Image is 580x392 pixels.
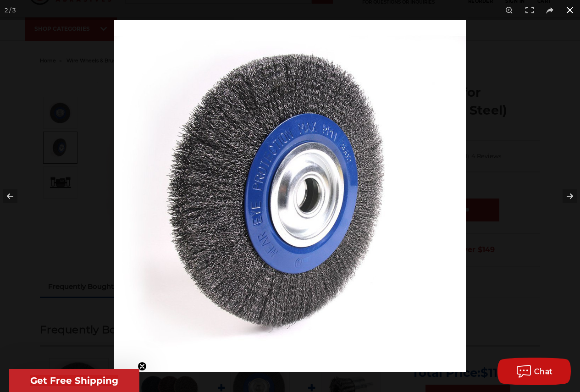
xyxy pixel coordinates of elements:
[30,375,118,386] span: Get Free Shipping
[114,20,466,372] img: Crimped_Wire_Wheel_183040B_2__62656.1570197274.jpg
[548,173,580,219] button: Next (arrow right)
[9,369,139,392] div: Get Free ShippingClose teaser
[534,367,553,376] span: Chat
[138,362,147,371] button: Close teaser
[497,358,571,385] button: Chat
